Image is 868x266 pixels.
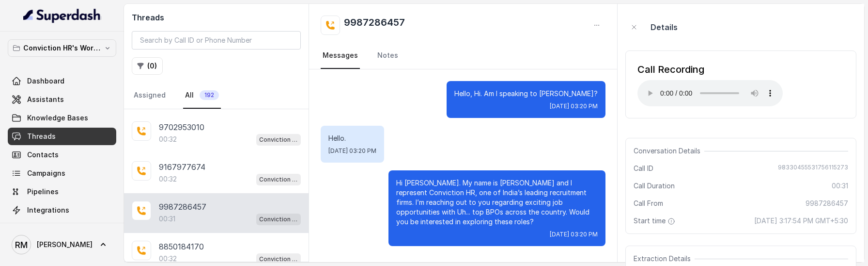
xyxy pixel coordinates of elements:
[321,43,605,69] nav: Tabs
[27,113,88,123] span: Knowledge Bases
[259,215,298,224] p: Conviction HR Outbound Assistant
[27,187,59,197] span: Pipelines
[8,72,116,90] a: Dashboard
[8,220,116,237] a: API Settings
[321,43,360,69] a: Messages
[328,133,376,143] p: Hello.
[454,89,598,99] p: Hello, Hi. Am I speaking to [PERSON_NAME]?
[328,147,376,155] span: [DATE] 03:20 PM
[159,201,206,213] p: 9987286457
[8,109,116,127] a: Knowledge Bases
[23,8,101,23] img: light.svg
[27,76,64,86] span: Dashboard
[159,254,177,264] p: 00:32
[159,214,175,224] p: 00:31
[832,181,848,191] span: 00:31
[27,150,59,160] span: Contacts
[634,146,704,156] span: Conversation Details
[132,12,301,23] h2: Threads
[634,199,663,208] span: Call From
[259,175,298,184] p: Conviction HR Outbound Assistant
[8,146,116,164] a: Contacts
[375,43,400,69] a: Notes
[132,83,301,109] nav: Tabs
[754,216,848,226] span: [DATE] 3:17:54 PM GMT+5:30
[8,128,116,145] a: Threads
[637,80,783,106] audio: Your browser does not support the audio element.
[550,231,598,238] span: [DATE] 03:20 PM
[259,254,298,264] p: Conviction HR Outbound Assistant
[200,90,219,100] span: 192
[132,57,163,75] button: (0)
[27,205,69,215] span: Integrations
[8,39,116,57] button: Conviction HR's Workspace
[634,254,695,264] span: Extraction Details
[159,121,204,133] p: 9702953010
[159,241,204,252] p: 8850184170
[23,42,101,54] p: Conviction HR's Workspace
[634,181,675,191] span: Call Duration
[8,183,116,200] a: Pipelines
[183,83,221,109] a: All192
[159,174,177,184] p: 00:32
[550,102,598,110] span: [DATE] 03:20 PM
[159,161,205,173] p: 9167977674
[778,164,848,173] span: 98330455531756115273
[637,63,783,76] div: Call Recording
[15,240,28,250] text: RM
[27,132,56,141] span: Threads
[37,240,93,249] span: [PERSON_NAME]
[27,95,64,104] span: Assistants
[8,165,116,182] a: Campaigns
[634,216,677,226] span: Start time
[27,168,65,178] span: Campaigns
[259,135,298,145] p: Conviction HR Outbound Assistant
[8,231,116,258] a: [PERSON_NAME]
[8,201,116,219] a: Integrations
[132,83,168,109] a: Assigned
[634,164,653,173] span: Call ID
[806,199,848,208] span: 9987286457
[159,134,177,144] p: 00:32
[651,21,678,33] p: Details
[396,178,598,227] p: Hi [PERSON_NAME]. My name is [PERSON_NAME] and I represent Conviction HR, one of India’s leading ...
[132,31,301,50] input: Search by Call ID or Phone Number
[8,91,116,108] a: Assistants
[344,16,405,35] h2: 9987286457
